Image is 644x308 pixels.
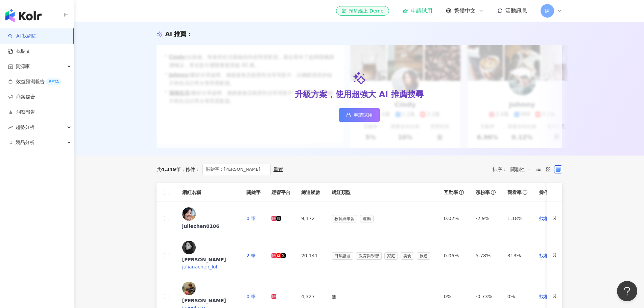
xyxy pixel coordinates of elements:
[182,264,217,269] span: julianachen_lol
[177,183,241,202] th: 網紅名稱
[339,108,380,122] a: 申請試用
[539,294,559,299] a: 找相似
[296,202,326,235] td: 9,172
[539,216,553,221] span: 找相似
[476,252,497,259] div: 5.78%
[476,215,497,222] div: -2.9%
[182,256,236,263] div: [PERSON_NAME]
[246,253,256,258] a: 2 筆
[161,167,176,172] span: 4,349
[295,89,423,100] div: 升級方案，使用超強大 AI 推薦搜尋
[16,120,34,135] span: 趨勢分析
[266,183,296,202] th: 經營平台
[384,252,398,260] span: 家庭
[8,48,30,55] a: 找貼文
[296,183,326,202] th: 總追蹤數
[332,215,357,222] span: 教育與學習
[539,216,559,221] a: 找相似
[476,189,490,196] span: 漲粉率
[157,167,181,172] div: 共 筆
[493,164,534,175] div: 排序：
[336,6,389,16] a: 預約線上 Demo
[444,189,458,196] span: 互動率
[522,189,528,196] span: info-circle
[507,189,522,196] span: 觀看率
[356,252,382,260] span: 教育與學習
[332,252,353,260] span: 日常話題
[16,59,30,74] span: 資源庫
[296,235,326,276] td: 20,141
[444,293,465,300] div: 0%
[5,9,42,22] img: logo
[444,252,465,259] div: 0.06%
[539,294,553,299] span: 找相似
[401,252,414,260] span: 美食
[534,183,564,202] th: 操作
[182,223,236,230] div: juliechen0106
[8,78,62,85] a: 效益預測報告BETA
[507,215,528,222] div: 1.18%
[360,215,374,222] span: 運動
[545,7,550,15] span: 陳
[417,252,430,260] span: 旅遊
[182,207,196,221] img: KOL Avatar
[182,297,236,304] div: [PERSON_NAME]
[16,135,34,150] span: 競品分析
[539,253,559,258] a: 找相似
[510,164,531,175] span: 關聯性
[182,241,196,254] img: KOL Avatar
[182,241,236,270] a: KOL Avatar[PERSON_NAME]julianachen_lol
[182,207,236,230] a: KOL Avatarjuliechen0106
[8,125,13,130] span: rise
[8,109,35,116] a: 洞察報告
[246,294,256,299] a: 0 筆
[454,7,476,15] span: 繁體中文
[539,253,553,258] span: 找相似
[241,183,266,202] th: 關鍵字
[458,189,465,196] span: info-circle
[273,167,283,172] div: 重置
[507,293,528,300] div: 0%
[182,282,196,295] img: KOL Avatar
[476,293,497,300] div: -0.73%
[341,7,383,14] div: 預約線上 Demo
[8,33,37,40] a: searchAI 找網紅
[617,281,637,301] iframe: Help Scout Beacon - Open
[8,94,35,100] a: 商案媒合
[181,167,200,172] span: 條件 ：
[403,7,432,14] a: 申請試用
[246,216,256,221] a: 0 筆
[332,293,433,300] div: 無
[326,183,438,202] th: 網紅類型
[490,189,497,196] span: info-circle
[505,7,527,14] span: 活動訊息
[444,215,465,222] div: 0.02%
[354,112,373,118] span: 申請試用
[165,30,193,38] div: AI 推薦 ：
[202,164,271,175] span: 關鍵字：[PERSON_NAME]
[507,252,528,259] div: 313%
